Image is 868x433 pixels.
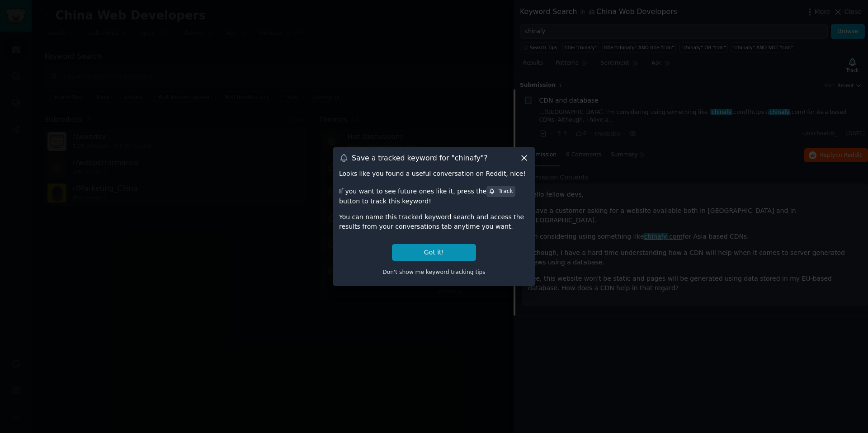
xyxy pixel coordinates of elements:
[382,269,486,275] span: Don't show me keyword tracking tips
[489,188,513,196] div: Track
[339,212,529,231] div: You can name this tracked keyword search and access the results from your conversations tab anyti...
[392,244,476,261] button: Got it!
[339,185,529,206] div: If you want to see future ones like it, press the button to track this keyword!
[352,153,488,163] h3: Save a tracked keyword for " chinafy "?
[339,169,529,179] div: Looks like you found a useful conversation on Reddit, nice!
